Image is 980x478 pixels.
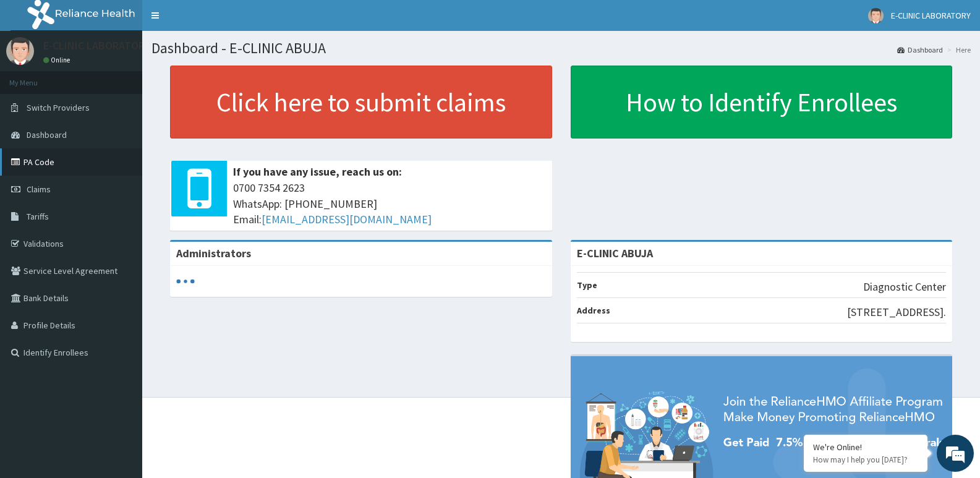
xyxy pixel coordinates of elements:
b: Address [577,305,610,316]
h1: Dashboard - E-CLINIC ABUJA [151,40,971,56]
b: Administrators [176,246,251,260]
b: Type [577,280,597,291]
a: Dashboard [897,45,943,55]
a: Online [43,56,73,64]
span: E-CLINIC LABORATORY [891,10,971,21]
span: Tariffs [27,211,49,222]
a: How to Identify Enrollees [571,66,953,139]
p: How may I help you today? [813,455,918,465]
li: Here [944,45,971,55]
span: Switch Providers [27,102,90,113]
p: Diagnostic Center [863,279,946,295]
div: We're Online! [813,442,918,453]
span: Claims [27,184,51,195]
a: [EMAIL_ADDRESS][DOMAIN_NAME] [262,212,432,226]
p: [STREET_ADDRESS]. [847,304,946,320]
strong: E-CLINIC ABUJA [577,246,653,260]
b: If you have any issue, reach us on: [233,164,402,179]
span: Dashboard [27,129,67,140]
img: User Image [868,8,884,23]
span: 0700 7354 2623 WhatsApp: [PHONE_NUMBER] Email: [233,180,546,228]
img: User Image [6,37,34,65]
a: Click here to submit claims [170,66,552,139]
svg: audio-loading [176,272,195,291]
p: E-CLINIC LABORATORY [43,40,150,51]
